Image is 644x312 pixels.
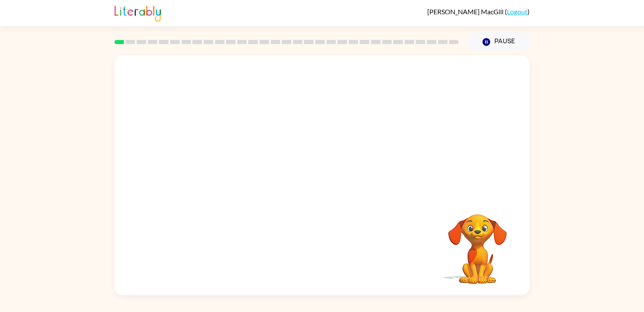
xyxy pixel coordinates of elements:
div: ( ) [427,8,530,16]
a: Logout [507,8,527,16]
button: Pause [469,32,530,52]
span: [PERSON_NAME] MacGill [427,8,505,16]
img: Literably [114,3,161,22]
video: Your browser must support playing .mp4 files to use Literably. Please try using another browser. [436,201,519,285]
